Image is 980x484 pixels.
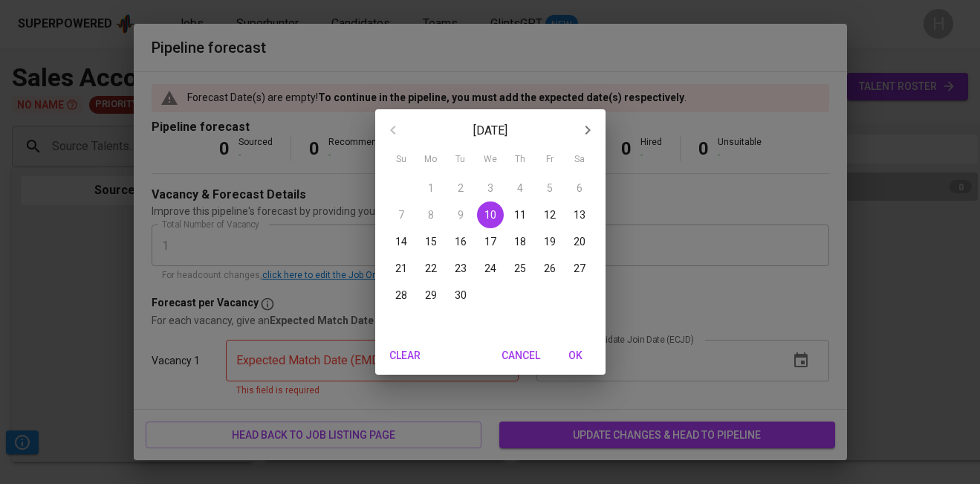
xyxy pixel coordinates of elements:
[411,122,570,140] p: [DATE]
[418,282,444,309] button: 29
[502,346,540,365] span: Cancel
[425,288,437,303] p: 29
[536,228,563,255] button: 19
[388,228,415,255] button: 14
[514,207,526,222] p: 11
[574,261,585,276] p: 27
[447,282,474,309] button: 30
[381,342,429,370] button: Clear
[388,152,415,167] span: Su
[455,234,467,249] p: 16
[425,234,437,249] p: 15
[388,255,415,282] button: 21
[574,234,585,249] p: 20
[477,152,504,167] span: We
[536,152,563,167] span: Fr
[425,261,437,276] p: 22
[514,261,526,276] p: 25
[484,207,496,222] p: 10
[496,342,546,370] button: Cancel
[558,346,594,365] span: OK
[552,342,600,370] button: OK
[447,228,474,255] button: 16
[477,255,504,282] button: 24
[536,201,563,228] button: 12
[395,234,407,249] p: 14
[387,346,423,365] span: Clear
[418,255,444,282] button: 22
[477,228,504,255] button: 17
[566,255,593,282] button: 27
[507,228,533,255] button: 18
[418,228,444,255] button: 15
[395,288,407,303] p: 28
[514,234,526,249] p: 18
[544,261,556,276] p: 26
[536,255,563,282] button: 26
[395,261,407,276] p: 21
[507,201,533,228] button: 11
[477,201,504,228] button: 10
[484,234,496,249] p: 17
[447,255,474,282] button: 23
[544,234,556,249] p: 19
[566,201,593,228] button: 13
[544,207,556,222] p: 12
[418,152,444,167] span: Mo
[388,282,415,309] button: 28
[455,288,467,303] p: 30
[447,152,474,167] span: Tu
[566,152,593,167] span: Sa
[484,261,496,276] p: 24
[507,255,533,282] button: 25
[455,261,467,276] p: 23
[507,152,533,167] span: Th
[566,228,593,255] button: 20
[574,207,585,222] p: 13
